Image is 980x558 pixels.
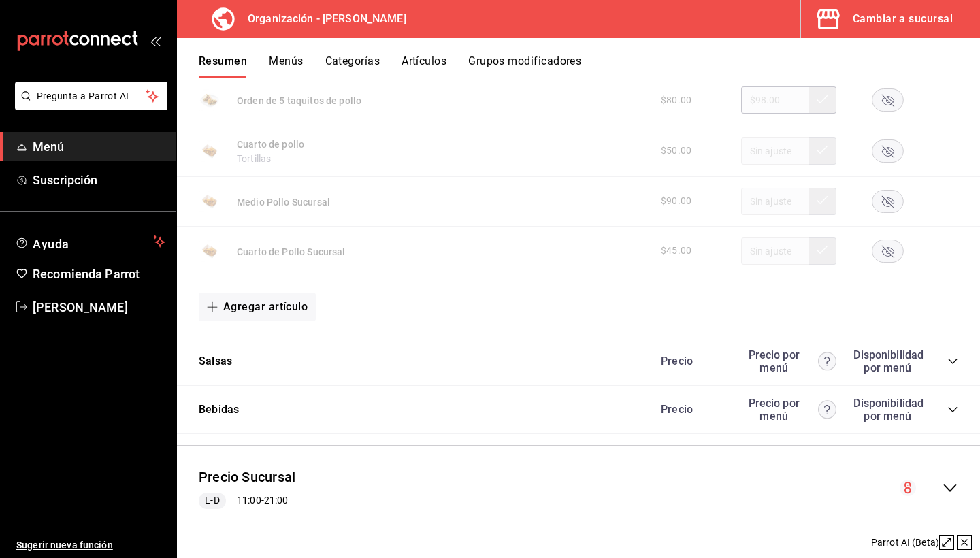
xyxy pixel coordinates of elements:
[199,54,980,78] div: navigation tabs
[199,467,295,487] button: Precio Sucursal
[150,35,161,46] button: open_drawer_menu
[871,536,939,550] div: Parrot AI (Beta)
[741,348,836,374] div: Precio por menú
[853,10,953,29] div: Cambiar a sucursal
[10,99,167,113] a: Pregunta a Parrot AI
[16,538,165,553] span: Sugerir nueva función
[947,356,958,367] button: collapse-category-row
[741,397,836,423] div: Precio por menú
[647,403,734,416] div: Precio
[33,137,165,156] span: Menú
[199,493,295,509] div: 11:00 - 21:00
[468,54,581,78] button: Grupos modificadores
[15,82,167,110] button: Pregunta a Parrot AI
[33,171,165,189] span: Suscripción
[853,397,921,423] div: Disponibilidad por menú
[402,54,446,78] button: Artículos
[199,493,225,508] span: L-D
[853,348,921,374] div: Disponibilidad por menú
[33,265,165,283] span: Recomienda Parrot
[947,404,958,415] button: collapse-category-row
[37,89,146,103] span: Pregunta a Parrot AI
[199,54,247,78] button: Resumen
[647,355,734,367] div: Precio
[199,402,239,418] button: Bebidas
[33,233,148,250] span: Ayuda
[199,354,232,370] button: Salsas
[237,11,406,27] h3: Organización - [PERSON_NAME]
[33,298,165,316] span: [PERSON_NAME]
[269,54,303,78] button: Menús
[325,54,380,78] button: Categorías
[199,293,316,321] button: Agregar artículo
[177,457,980,520] div: collapse-menu-row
